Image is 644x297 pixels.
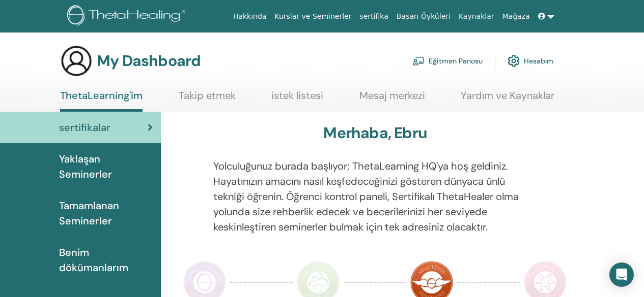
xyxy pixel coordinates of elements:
h3: My Dashboard [97,52,201,70]
a: ThetaLearning'im [60,89,143,112]
a: Kurslar ve Seminerler [270,7,355,26]
span: Yaklaşan Seminerler [59,151,153,182]
a: Eğitmen Panosu [412,50,483,72]
a: Hakkında [229,7,271,26]
a: Başarı Öyküleri [393,7,455,26]
a: Kaynaklar [455,7,498,26]
a: Mağaza [498,7,534,26]
a: Mesaj merkezi [359,89,425,109]
div: Open Intercom Messenger [609,262,634,287]
a: Hesabım [508,50,553,72]
p: Yolculuğunuz burada başlıyor; ThetaLearning HQ'ya hoş geldiniz. Hayatınızın amacını nasıl keşfede... [213,158,537,235]
img: cog.svg [508,52,520,70]
span: Benim dökümanlarım [59,245,153,275]
a: istek listesi [271,89,323,109]
a: Takip etmek [179,89,236,109]
h3: Merhaba, Ebru [323,124,427,142]
span: sertifikalar [59,120,110,135]
span: Tamamlanan Seminerler [59,198,153,228]
img: chalkboard-teacher.svg [412,56,425,65]
a: Yardım ve Kaynaklar [461,89,554,109]
img: logo.png [67,5,189,28]
a: sertifika [355,7,392,26]
img: generic-user-icon.jpg [60,45,93,77]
